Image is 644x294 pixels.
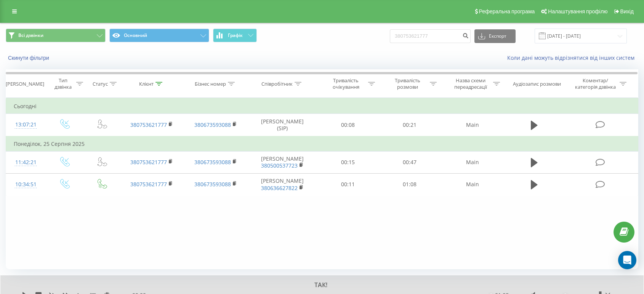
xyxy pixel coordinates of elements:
td: 00:11 [317,173,379,195]
a: Коли дані можуть відрізнятися вiд інших систем [507,54,638,61]
a: 380753621777 [130,121,167,128]
td: Сьогодні [6,99,638,114]
td: 00:08 [317,114,379,136]
div: 13:07:21 [14,117,38,132]
a: 380753621777 [130,158,167,166]
td: Main [441,173,505,195]
div: [PERSON_NAME] [6,81,44,87]
div: Open Intercom Messenger [618,251,636,269]
a: 380753621777 [130,181,167,188]
a: 380500537723 [261,162,298,169]
td: [PERSON_NAME] (SIP) [248,114,317,136]
a: 380673593088 [194,158,231,166]
td: 00:47 [379,151,441,173]
input: Пошук за номером [390,29,471,43]
span: Графік [228,33,243,38]
a: 380673593088 [194,181,231,188]
div: Тривалість розмови [387,77,428,90]
a: 380636627822 [261,184,298,192]
span: Вихід [620,8,634,14]
td: 00:15 [317,151,379,173]
button: Скинути фільтри [6,54,53,61]
span: Налаштування профілю [548,8,607,14]
button: Графік [213,29,257,42]
div: Клієнт [139,81,154,87]
td: 01:08 [379,173,441,195]
div: Тривалість очікування [325,77,366,90]
div: 10:34:51 [14,177,38,192]
div: Тип дзвінка [52,77,74,90]
td: [PERSON_NAME] [248,173,317,195]
span: Всі дзвінки [18,32,43,38]
div: Статус [93,81,108,87]
div: Коментар/категорія дзвінка [573,77,618,90]
div: Аудіозапис розмови [513,81,561,87]
div: Співробітник [261,81,293,87]
div: ТАК! [81,281,553,289]
td: 00:21 [379,114,441,136]
button: Основний [109,29,209,42]
button: Всі дзвінки [6,29,106,42]
a: 380673593088 [194,121,231,128]
td: Main [441,114,505,136]
span: Реферальна програма [479,8,535,14]
div: Бізнес номер [195,81,226,87]
button: Експорт [474,29,516,43]
div: Назва схеми переадресації [450,77,491,90]
div: 11:42:21 [14,155,38,170]
td: Понеділок, 25 Серпня 2025 [6,136,638,152]
td: Main [441,151,505,173]
td: [PERSON_NAME] [248,151,317,173]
